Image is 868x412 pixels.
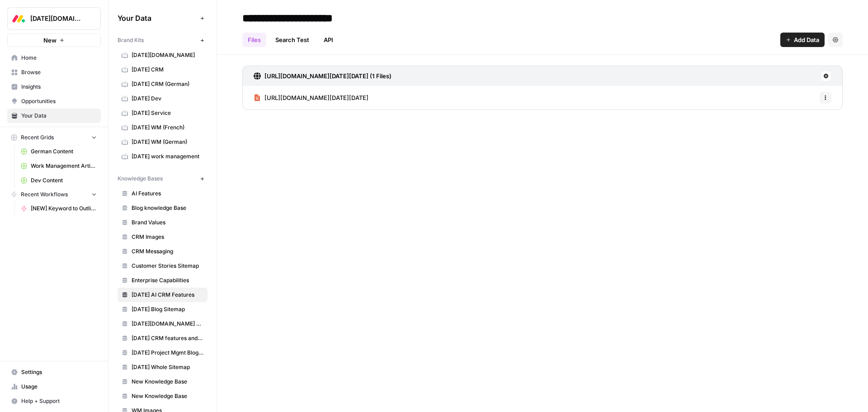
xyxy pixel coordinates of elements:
[118,346,208,360] a: [DATE] Project Mgmt Blog Sitemap
[7,65,101,80] a: Browse
[118,244,208,259] a: CRM Messaging
[132,189,203,198] span: AI Features
[118,331,208,346] a: [DATE] CRM features and use cases
[21,68,97,76] span: Browse
[132,123,203,132] span: [DATE] WM (French)
[132,363,203,371] span: [DATE] Whole Sitemap
[132,204,203,212] span: Blog knowledge Base
[132,276,203,284] span: Enterprise Capabilities
[118,135,208,149] a: [DATE] WM (German)
[118,230,208,244] a: CRM Images
[132,109,203,117] span: [DATE] Service
[21,133,54,142] span: Recent Grids
[31,204,97,213] span: [NEW] Keyword to Outline
[118,175,163,183] span: Knowledge Bases
[21,397,97,405] span: Help + Support
[7,365,101,379] a: Settings
[132,378,203,386] span: New Knowledge Base
[242,33,266,47] a: Files
[118,106,208,120] a: [DATE] Service
[132,392,203,400] span: New Knowledge Base
[17,159,101,173] a: Work Management Article Grid
[118,186,208,201] a: AI Features
[21,190,68,199] span: Recent Workflows
[118,389,208,403] a: New Knowledge Base
[31,176,97,185] span: Dev Content
[118,13,197,24] span: Your Data
[21,383,97,391] span: Usage
[118,374,208,389] a: New Knowledge Base
[7,51,101,65] a: Home
[21,83,97,91] span: Insights
[118,215,208,230] a: Brand Values
[118,201,208,215] a: Blog knowledge Base
[7,80,101,94] a: Insights
[780,33,825,47] button: Add Data
[31,147,97,156] span: German Content
[118,259,208,273] a: Customer Stories Sitemap
[21,368,97,376] span: Settings
[132,291,203,299] span: [DATE] AI CRM Features
[270,33,315,47] a: Search Test
[7,94,101,109] a: Opportunities
[132,349,203,357] span: [DATE] Project Mgmt Blog Sitemap
[7,33,101,47] button: New
[21,54,97,62] span: Home
[132,152,203,161] span: [DATE] work management
[118,302,208,317] a: [DATE] Blog Sitemap
[7,131,101,144] button: Recent Grids
[254,86,368,109] a: [URL][DOMAIN_NAME][DATE][DATE]
[7,7,101,30] button: Workspace: Monday.com
[118,36,144,44] span: Brand Kits
[318,33,339,47] a: API
[7,109,101,123] a: Your Data
[132,66,203,74] span: [DATE] CRM
[132,233,203,241] span: CRM Images
[132,334,203,342] span: [DATE] CRM features and use cases
[118,48,208,62] a: [DATE][DOMAIN_NAME]
[21,97,97,105] span: Opportunities
[17,201,101,216] a: [NEW] Keyword to Outline
[118,62,208,77] a: [DATE] CRM
[118,273,208,288] a: Enterprise Capabilities
[7,379,101,394] a: Usage
[10,10,27,27] img: Monday.com Logo
[132,95,203,103] span: [DATE] Dev
[118,317,208,331] a: [DATE][DOMAIN_NAME] AI offering
[17,144,101,159] a: German Content
[132,51,203,59] span: [DATE][DOMAIN_NAME]
[17,173,101,188] a: Dev Content
[132,320,203,328] span: [DATE][DOMAIN_NAME] AI offering
[118,91,208,106] a: [DATE] Dev
[132,218,203,227] span: Brand Values
[264,93,368,102] span: [URL][DOMAIN_NAME][DATE][DATE]
[132,305,203,313] span: [DATE] Blog Sitemap
[254,66,392,86] a: [URL][DOMAIN_NAME][DATE][DATE] (1 Files)
[794,35,819,44] span: Add Data
[132,247,203,256] span: CRM Messaging
[132,262,203,270] span: Customer Stories Sitemap
[118,120,208,135] a: [DATE] WM (French)
[7,188,101,201] button: Recent Workflows
[21,112,97,120] span: Your Data
[30,14,85,23] span: [DATE][DOMAIN_NAME]
[118,288,208,302] a: [DATE] AI CRM Features
[118,77,208,91] a: [DATE] CRM (German)
[118,360,208,374] a: [DATE] Whole Sitemap
[43,36,57,45] span: New
[31,162,97,170] span: Work Management Article Grid
[7,394,101,408] button: Help + Support
[118,149,208,164] a: [DATE] work management
[132,80,203,88] span: [DATE] CRM (German)
[264,71,392,81] h3: [URL][DOMAIN_NAME][DATE][DATE] (1 Files)
[132,138,203,146] span: [DATE] WM (German)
